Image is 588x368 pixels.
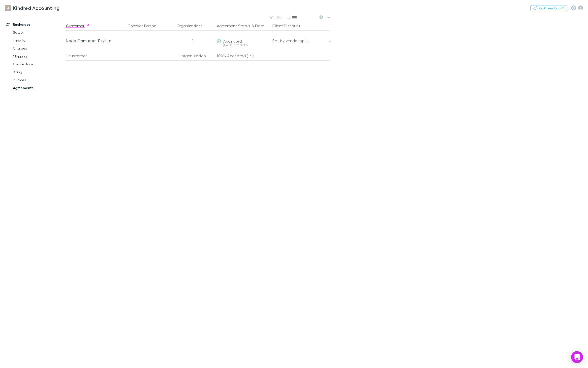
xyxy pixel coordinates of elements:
div: Set by vendor split [272,31,330,51]
p: 100% Accepted (1/1) [217,51,268,60]
div: [DATE] at 2:06 PM [217,44,268,47]
a: Setup [8,28,65,36]
h3: Kindred Accounting [13,5,60,11]
a: Agreements [8,84,65,92]
a: Billing [8,68,65,76]
a: Charges [8,44,65,52]
button: Got Feedback? [530,5,567,11]
a: Connections [8,60,65,68]
a: Mapping [8,52,65,60]
div: Open Intercom Messenger [571,351,583,363]
button: Contact Person [127,21,162,31]
span: Accepted [223,39,242,43]
a: Imports [8,36,65,44]
div: Nada Construct Pty Ltd [66,31,124,51]
img: Kindred Accounting's Logo [5,5,11,11]
a: Kindred Accounting [2,2,62,14]
div: 1 customer [66,51,125,61]
div: & [217,21,268,31]
button: Customer [66,21,90,31]
div: 1 [170,31,215,51]
button: Organizations [177,21,209,31]
button: Agreement Status [217,21,250,31]
div: 1 organization [170,51,215,61]
a: Recharges [1,21,65,28]
button: Date [255,21,264,31]
button: Filter [267,14,286,20]
a: Invoices [8,76,65,84]
button: Client Discount [272,21,306,31]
